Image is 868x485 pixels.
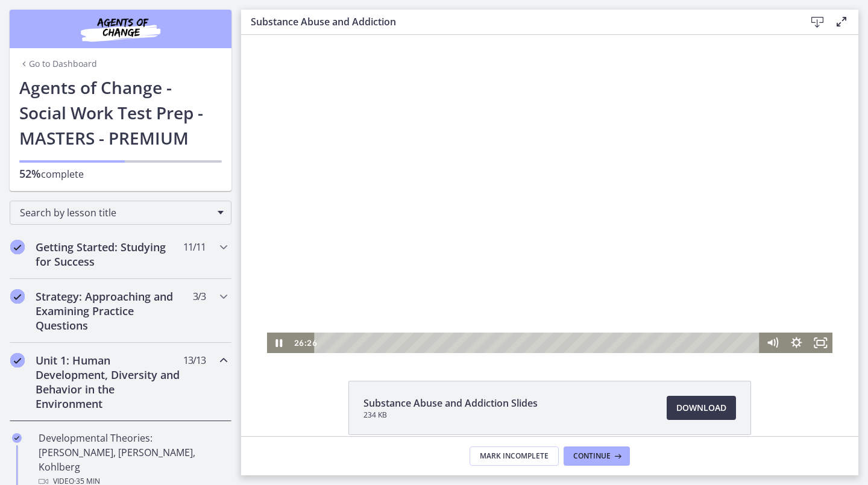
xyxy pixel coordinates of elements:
button: Fullscreen [567,298,591,318]
h3: Substance Abuse and Addiction [251,14,786,29]
img: Agents of Change Social Work Test Prep [48,14,193,43]
button: Continue [564,446,630,466]
button: Mute [519,298,543,318]
span: 3 / 3 [193,289,206,304]
span: Continue [573,451,611,461]
i: Completed [10,240,25,254]
span: 52% [19,166,41,181]
i: Completed [10,289,25,304]
span: Mark Incomplete [480,451,549,461]
p: complete [19,166,222,181]
h2: Getting Started: Studying for Success [36,240,183,269]
span: 234 KB [363,410,538,420]
span: Download [676,401,726,415]
i: Completed [12,433,22,443]
h1: Agents of Change - Social Work Test Prep - MASTERS - PREMIUM [19,75,222,151]
span: 13 / 13 [183,353,206,368]
i: Completed [10,353,25,368]
span: Substance Abuse and Addiction Slides [363,396,538,410]
a: Download [667,396,736,420]
button: Show settings menu [543,298,567,318]
div: Search by lesson title [10,201,231,225]
button: Mark Incomplete [470,446,559,466]
span: Search by lesson title [20,206,212,219]
h2: Unit 1: Human Development, Diversity and Behavior in the Environment [36,353,183,411]
h2: Strategy: Approaching and Examining Practice Questions [36,289,183,333]
a: Go to Dashboard [19,58,97,70]
iframe: Video Lesson [241,35,858,353]
span: 11 / 11 [183,240,206,254]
